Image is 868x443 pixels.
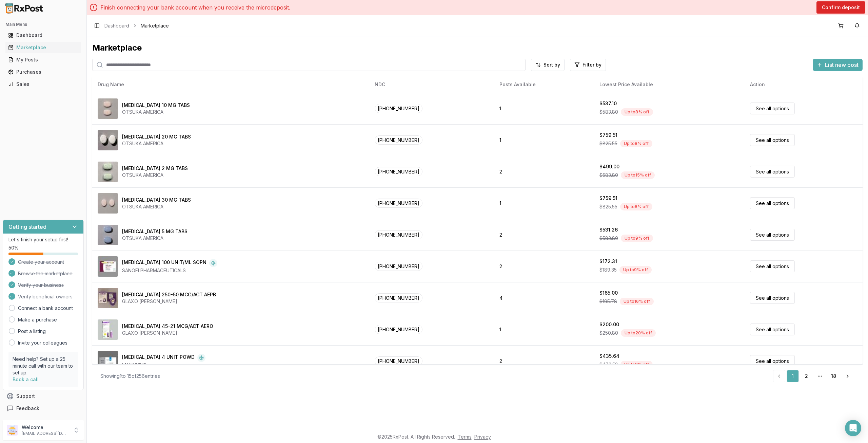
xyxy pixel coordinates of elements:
div: Open Intercom Messenger [845,420,861,436]
button: Purchases [3,67,84,77]
span: Marketplace [141,22,169,29]
p: Welcome [22,424,69,431]
div: OTSUKA AMERICA [122,109,190,115]
div: Up to 8 % off [620,140,652,147]
span: $825.55 [599,140,617,147]
div: Up to 8 % off [621,108,653,116]
div: [MEDICAL_DATA] 20 MG TABS [122,133,191,140]
div: GLAXO [PERSON_NAME] [122,330,213,336]
div: $200.00 [599,321,619,328]
div: [MEDICAL_DATA] 250-50 MCG/ACT AEPB [122,291,216,298]
div: [MEDICAL_DATA] 4 UNIT POWD [122,354,195,362]
a: See all options [750,292,795,304]
div: Up to 9 % off [621,235,653,242]
img: User avatar [7,425,18,436]
td: 4 [494,282,594,314]
img: Afrezza 4 UNIT POWD [98,351,118,371]
div: Marketplace [8,44,78,51]
a: See all options [750,355,795,367]
div: $435.64 [599,353,619,359]
div: SANOFI PHARMACEUTICALS [122,267,217,274]
p: Finish connecting your bank account when you receive the microdeposit. [100,3,290,12]
th: NDC [369,76,494,93]
img: Advair Diskus 250-50 MCG/ACT AEPB [98,288,118,308]
div: Up to 9 % off [619,266,652,274]
a: Book a call [13,376,39,382]
p: [EMAIL_ADDRESS][DOMAIN_NAME] [22,431,69,436]
span: [PHONE_NUMBER] [375,262,422,271]
div: [MEDICAL_DATA] 2 MG TABS [122,165,188,172]
div: [MEDICAL_DATA] 100 UNIT/ML SOPN [122,259,206,267]
a: Go to next page [841,370,854,382]
a: Make a purchase [18,316,57,323]
span: [PHONE_NUMBER] [375,104,422,113]
span: [PHONE_NUMBER] [375,230,422,239]
th: Drug Name [92,76,369,93]
span: [PHONE_NUMBER] [375,325,422,334]
span: Sort by [544,61,560,68]
a: See all options [750,260,795,272]
div: $759.51 [599,132,617,139]
div: Up to 8 % off [620,361,653,368]
a: Marketplace [5,41,81,54]
span: 50 % [8,244,19,251]
button: Feedback [3,402,84,414]
th: Action [745,76,863,93]
a: See all options [750,229,795,241]
button: My Posts [3,54,84,65]
span: [PHONE_NUMBER] [375,135,422,145]
div: $537.10 [599,100,617,107]
button: Sort by [531,59,565,71]
span: $189.35 [599,266,617,273]
a: My Posts [5,54,81,66]
a: Sales [5,78,81,90]
td: 2 [494,251,594,282]
a: Purchases [5,66,81,78]
div: Dashboard [8,32,78,39]
h3: Getting started [8,223,46,231]
td: 1 [494,314,594,345]
img: Abilify 2 MG TABS [98,162,118,182]
span: Verify beneficial owners [18,293,73,300]
span: [PHONE_NUMBER] [375,293,422,302]
nav: pagination [773,370,854,382]
div: Up to 8 % off [620,203,652,210]
span: Filter by [583,61,601,68]
th: Lowest Price Available [594,76,745,93]
td: 2 [494,219,594,251]
div: Showing 1 to 15 of 256 entries [100,373,160,380]
div: OTSUKA AMERICA [122,140,191,147]
nav: breadcrumb [104,22,169,29]
img: Admelog SoloStar 100 UNIT/ML SOPN [98,256,118,277]
div: $499.00 [599,163,619,170]
button: Dashboard [3,30,84,41]
span: $473.52 [599,361,618,368]
div: Marketplace [92,42,863,53]
button: Sales [3,79,84,90]
button: Filter by [570,59,606,71]
a: 2 [800,370,812,382]
a: Confirm deposit [816,1,865,14]
div: MANNKIND [122,362,205,369]
a: Dashboard [104,22,129,29]
div: Purchases [8,69,78,75]
h2: Main Menu [5,22,81,27]
div: $759.51 [599,195,617,202]
img: RxPost Logo [3,3,46,14]
div: $172.31 [599,258,617,265]
span: Feedback [16,405,39,412]
span: [PHONE_NUMBER] [375,199,422,208]
div: OTSUKA AMERICA [122,203,191,210]
div: [MEDICAL_DATA] 45-21 MCG/ACT AERO [122,323,213,330]
div: [MEDICAL_DATA] 5 MG TABS [122,228,188,235]
div: $165.00 [599,290,618,296]
img: Advair HFA 45-21 MCG/ACT AERO [98,319,118,340]
div: OTSUKA AMERICA [122,235,188,242]
div: OTSUKA AMERICA [122,172,188,179]
td: 2 [494,156,594,187]
th: Posts Available [494,76,594,93]
span: [PHONE_NUMBER] [375,356,422,366]
td: 2 [494,345,594,377]
span: Verify your business [18,282,64,289]
a: See all options [750,134,795,146]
